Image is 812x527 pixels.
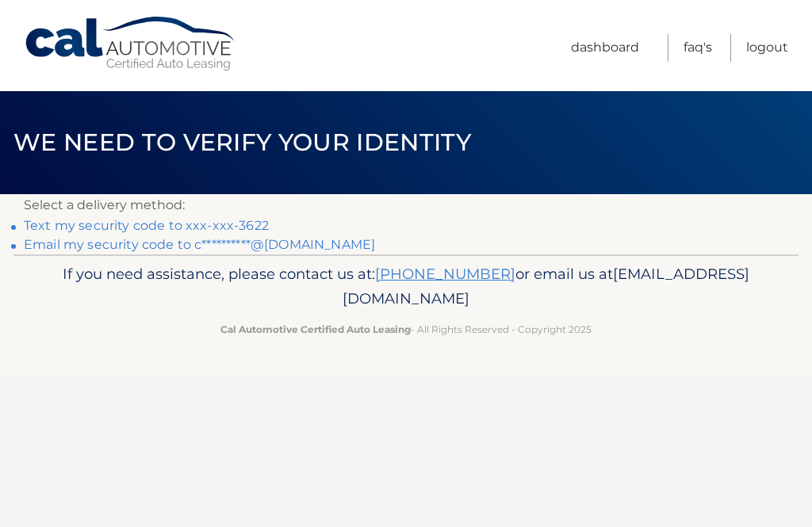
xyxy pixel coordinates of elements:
[24,194,788,216] p: Select a delivery method:
[37,262,775,312] p: If you need assistance, please contact us at: or email us at
[746,34,788,62] a: Logout
[37,321,775,338] p: - All Rights Reserved - Copyright 2025
[24,16,238,72] a: Cal Automotive
[13,128,471,157] span: We need to verify your identity
[375,265,515,283] a: [PHONE_NUMBER]
[24,218,269,233] a: Text my security code to xxx-xxx-3622
[684,34,712,62] a: FAQ's
[220,323,411,335] strong: Cal Automotive Certified Auto Leasing
[24,237,375,252] a: Email my security code to c**********@[DOMAIN_NAME]
[571,34,639,62] a: Dashboard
